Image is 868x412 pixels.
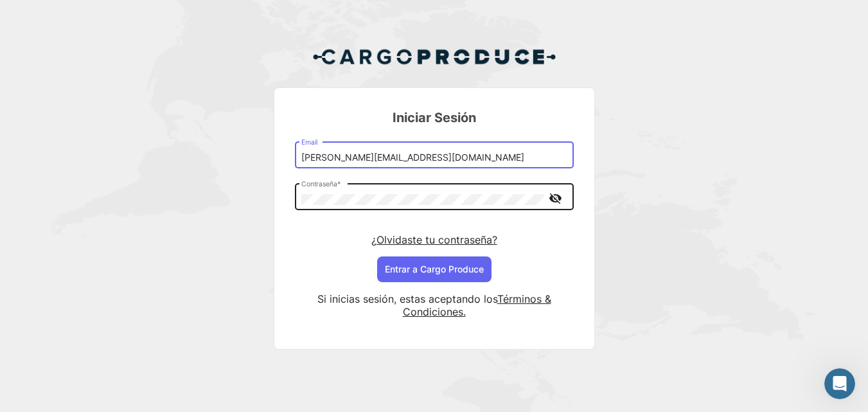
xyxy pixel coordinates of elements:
[301,152,567,163] input: Email
[377,256,492,282] button: Entrar a Cargo Produce
[317,292,497,305] span: Si inicias sesión, estas aceptando los
[548,190,563,206] mat-icon: visibility_off
[824,368,855,399] iframe: Intercom live chat
[371,233,497,246] a: ¿Olvidaste tu contraseña?
[312,41,556,72] img: Cargo Produce Logo
[295,109,574,127] h3: Iniciar Sesión
[403,292,551,318] a: Términos & Condiciones.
